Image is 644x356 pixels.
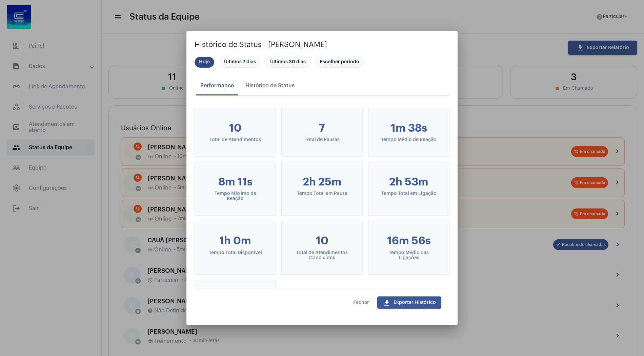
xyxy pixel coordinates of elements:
div: Tempo Total Disponível [206,250,265,255]
div: 10 [206,122,265,135]
div: 8m 11s [206,176,265,188]
div: 7 [293,122,351,135]
button: Exportar Histórico [377,296,441,309]
div: 1h 0m [206,235,265,247]
div: Total de Atendimentos [206,137,265,142]
div: Total de Atendimentos Concluídos [293,250,351,261]
div: Tempo Total em Pausa [293,191,351,196]
div: Tempo Médio de Reação [379,137,438,142]
span: Fechar [353,300,369,305]
mat-icon: download [383,299,391,307]
h2: Histórico de Status - [PERSON_NAME] [195,39,449,50]
div: Tempo Total em Ligação [379,191,438,196]
div: 10 [293,235,351,247]
div: 2h 25m [293,176,351,188]
div: Performance [200,83,234,89]
mat-chip: Últimos 30 dias [266,57,310,68]
div: 2h 53m [379,176,438,188]
mat-chip: Escolher período [316,57,364,68]
div: Total de Pausas [293,137,351,142]
div: 1m 38s [379,122,438,135]
button: Fechar [348,296,375,309]
mat-chip: Últimos 7 dias [220,57,260,68]
span: Exportar Histórico [383,300,436,305]
div: Tempo Máximo de Reação [206,191,265,201]
mat-chip-list: Seleção de período [195,55,449,69]
mat-chip: Hoje [195,57,214,68]
div: Histórico de Status [245,83,295,89]
div: Tempo Médio das Ligações [379,250,438,261]
div: 16m 56s [379,235,438,247]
